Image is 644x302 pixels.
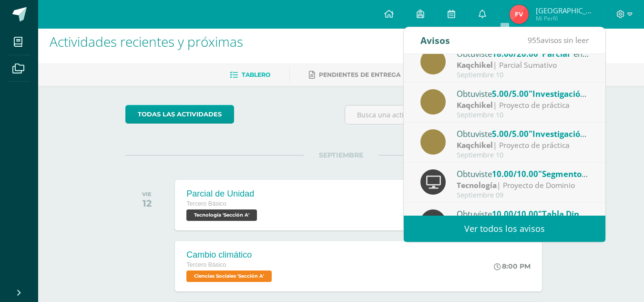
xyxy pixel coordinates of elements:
strong: Tecnología [457,180,497,190]
span: Pendientes de entrega [319,71,400,78]
strong: Kaqchikel [457,140,493,150]
div: VIE [142,191,152,198]
input: Busca una actividad próxima aquí... [345,105,556,124]
div: Septiembre 10 [457,111,589,119]
span: avisos sin leer [528,35,589,45]
span: 5.00/5.00 [492,128,529,139]
span: "Investigación 3" [529,88,596,99]
span: 955 [528,35,541,45]
div: Septiembre 10 [457,71,589,79]
div: | Proyecto de práctica [457,140,589,151]
span: Tecnología 'Sección A' [186,209,257,221]
span: 5.00/5.00 [492,88,529,99]
span: "Tabla Dinámica" [538,208,607,219]
a: Pendientes de entrega [309,67,400,83]
span: Actividades recientes y próximas [50,32,243,51]
span: 18.00/20.00 [492,48,538,59]
div: Cambio climático [186,250,274,260]
span: "Segmentos y Tablas" [538,168,624,179]
span: [GEOGRAPHIC_DATA] [536,6,593,15]
div: | Proyecto de práctica [457,100,589,111]
div: Avisos [420,27,450,53]
span: Tercero Básico [186,261,226,268]
div: Obtuviste en [457,47,589,60]
span: 10.00/10.00 [492,208,538,219]
span: Tablero [242,71,270,78]
strong: Kaqchikel [457,60,493,70]
div: Septiembre 09 [457,191,589,199]
a: Ver todos los avisos [404,216,605,242]
span: Mi Perfil [536,14,593,22]
div: Septiembre 10 [457,151,589,159]
a: todas las Actividades [125,105,234,124]
div: | Parcial Sumativo [457,60,589,71]
span: Ciencias Sociales 'Sección A' [186,271,272,282]
div: Obtuviste en [457,208,589,220]
span: Tercero Básico [186,200,226,207]
div: Obtuviste en [457,167,589,180]
strong: Kaqchikel [457,100,493,110]
span: 10.00/10.00 [492,168,538,179]
div: Obtuviste en [457,87,589,100]
div: 8:00 PM [494,262,531,271]
div: 12 [142,198,152,209]
img: 6495a5ec7aeeed389f61bcc63171547b.png [510,5,529,24]
div: Obtuviste en [457,127,589,140]
span: "Investigación 2" [529,128,596,139]
div: Parcial de Unidad [186,189,259,199]
span: "Parcial" [538,48,573,59]
a: Tablero [230,67,270,83]
span: SEPTIEMBRE [304,151,378,159]
div: | Proyecto de Dominio [457,180,589,191]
